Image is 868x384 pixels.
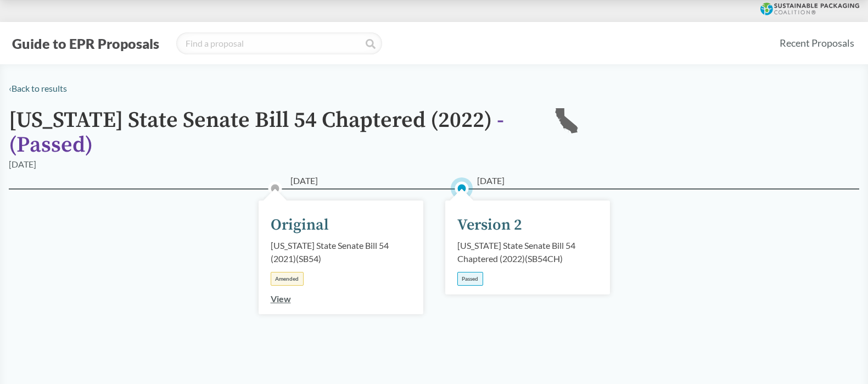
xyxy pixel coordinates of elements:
[9,83,67,93] a: ‹Back to results
[775,31,859,55] a: Recent Proposals
[290,174,318,187] span: [DATE]
[457,214,522,237] div: Version 2
[9,158,36,171] div: [DATE]
[176,32,382,54] input: Find a proposal
[271,293,291,304] a: View
[271,214,329,237] div: Original
[9,35,163,52] button: Guide to EPR Proposals
[271,239,411,265] div: [US_STATE] State Senate Bill 54 (2021) ( SB54 )
[9,107,504,159] span: - ( Passed )
[457,272,483,286] div: Passed
[271,272,304,286] div: Amended
[457,239,598,265] div: [US_STATE] State Senate Bill 54 Chaptered (2022) ( SB54CH )
[477,174,505,187] span: [DATE]
[9,108,536,158] h1: [US_STATE] State Senate Bill 54 Chaptered (2022)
